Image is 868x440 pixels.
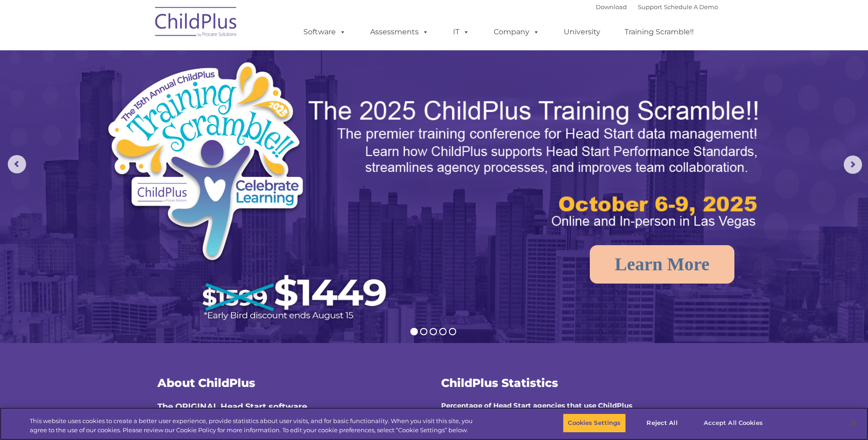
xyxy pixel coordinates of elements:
[361,23,438,41] a: Assessments
[634,413,691,433] button: Reject All
[615,23,703,41] a: Training Scramble!!
[157,402,309,412] span: The ORIGINAL Head Start software.
[555,23,609,41] a: University
[590,245,735,284] a: Learn More
[157,376,255,390] span: About ChildPlus
[638,3,662,11] a: Support
[441,376,558,390] span: ChildPlus Statistics
[563,413,625,433] button: Cookies Settings
[664,3,718,11] a: Schedule A Demo
[30,417,477,435] div: This website uses cookies to create a better user experience, provide statistics about user visit...
[596,3,718,11] font: |
[699,413,768,433] button: Accept All Cookies
[294,23,355,41] a: Software
[151,0,242,46] img: ChildPlus by Procare Solutions
[444,23,479,41] a: IT
[596,3,627,11] a: Download
[485,23,549,41] a: Company
[441,401,632,410] strong: Percentage of Head Start agencies that use ChildPlus
[843,413,863,433] button: Close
